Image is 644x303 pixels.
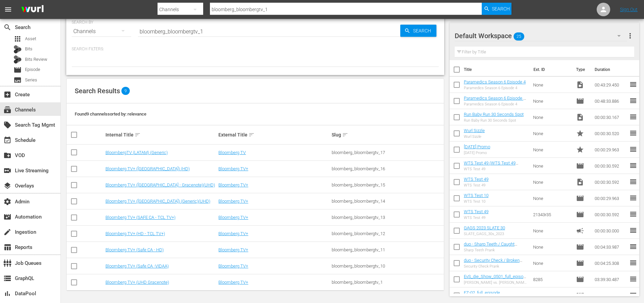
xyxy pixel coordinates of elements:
span: reorder [629,243,637,251]
a: duo - Sharp Teeth / Caught Cheating [464,242,517,252]
a: Paramedics Season 6 Episode 4 - Nine Now [464,96,526,106]
a: [DATE] Promo [464,144,490,149]
button: more_vert [626,28,634,44]
span: Search Tag Mgmt [3,121,11,129]
td: 00:00:30.592 [592,174,629,190]
a: Bloomberg TV+ (HD - TCL TV+) [105,231,165,236]
div: bloomberg_bloombergtv_14 [332,199,443,204]
td: None [530,239,574,255]
span: Episode [576,275,584,283]
span: Series [25,77,37,83]
div: [PERSON_NAME] vs. [PERSON_NAME] - Die Liveshow [464,280,528,285]
span: Episode [576,162,584,170]
span: Schedule [3,136,11,144]
div: Wurl Sizzle [464,134,485,139]
span: Episode [576,210,584,219]
div: Bits Review [14,55,22,64]
a: Bloomberg TV [218,150,246,155]
span: sort [248,132,255,138]
a: Bloomberg TV+ (Safe CA - HD) [105,247,164,252]
a: Bloomberg TV+ (SAFE CA - TCL TV+) [105,215,175,220]
a: Wurl Sizzle [464,128,485,133]
span: Episode [576,292,584,300]
td: 00:00:30.520 [592,125,629,142]
a: WTS Test 49 (WTS Test 49 (00:00:00)) [464,160,518,171]
span: Found 9 channels sorted by: relevance [75,111,146,117]
td: 00:04:33.987 [592,239,629,255]
span: Episode [576,97,584,105]
span: Episode [576,243,584,251]
span: reorder [629,259,637,267]
div: [DATE] Promo [464,151,490,155]
span: Asset [25,35,36,42]
span: Episode [576,259,584,267]
span: reorder [629,194,637,202]
td: 00:43:29.450 [592,77,629,93]
a: Bloomberg TV+ [218,231,248,236]
span: sort [135,132,141,138]
div: Internal Title [105,131,217,139]
div: WTS Test 49 [464,183,488,187]
div: Run Baby Run 30 Seconds Spot [464,118,524,123]
a: duo - Security Check / Broken Statue [464,258,522,268]
span: Bits [25,46,32,52]
a: Run Baby Run 30 Seconds Spot [464,112,524,117]
div: bloomberg_bloombergtv_12 [332,231,443,236]
button: Search [482,3,511,15]
a: EvS_die_Show_0501_full_episode [464,274,526,284]
div: bloomberg_bloombergtv_11 [332,247,443,252]
span: reorder [629,178,637,186]
span: Ingestion [3,228,11,236]
div: Security Check Prank [464,264,528,269]
img: ans4CAIJ8jUAAAAAAAAAAAAAAAAAAAAAAAAgQb4GAAAAAAAAAAAAAAAAAAAAAAAAJMjXAAAAAAAAAAAAAAAAAAAAAAAAgAT5G... [16,2,49,18]
th: Duration [591,60,631,79]
span: reorder [629,145,637,153]
div: bloomberg_bloombergtv_10 [332,263,443,269]
span: Bits Review [25,56,47,63]
a: EZ-02_full_episode [464,290,500,295]
span: reorder [629,113,637,121]
span: DataPool [3,289,11,298]
div: WTS Test 10 [464,199,488,204]
span: reorder [629,80,637,89]
span: Episode [25,66,40,73]
div: WTS Test 49 [464,216,488,220]
span: Search [3,23,11,31]
td: 00:48:33.886 [592,93,629,109]
div: SLATE_GAGS_30s_2023 [464,232,505,236]
p: Search Filters: [72,46,439,52]
span: Overlays [3,182,11,190]
div: Paramedics Season 6 Episode 4 [464,86,526,90]
td: None [530,77,574,93]
a: Bloomberg TV+ [218,182,248,187]
span: Job Queues [3,259,11,267]
div: bloomberg_bloombergtv_13 [332,215,443,220]
td: 00:00:30.592 [592,206,629,223]
div: bloomberg_bloombergtv_1 [332,280,443,285]
span: GraphQL [3,274,11,282]
span: Episode [14,66,22,74]
div: External Title [218,131,330,139]
span: Reports [3,243,11,251]
span: Video [576,81,584,89]
div: bloomberg_bloombergtv_15 [332,182,443,187]
a: Bloomberg TV+ [218,247,248,252]
span: Search [492,3,510,15]
a: Bloomberg TV+ [218,199,248,204]
div: bloomberg_bloombergtv_16 [332,166,443,171]
span: reorder [629,97,637,105]
span: more_vert [626,32,634,40]
div: Slug [332,131,443,139]
a: Bloomberg TV+ [218,280,248,285]
span: Ad [576,227,584,235]
td: 00:00:29.963 [592,190,629,206]
td: None [530,255,574,271]
span: Video [576,113,584,121]
a: Paramedics Season 6 Episode 4 [464,79,526,84]
span: Series [14,76,22,84]
div: Sharp Teeth Prank [464,248,528,252]
a: Bloomberg TV+ ([GEOGRAPHIC_DATA] - Gracenote)(UHD) [105,182,215,187]
div: bloomberg_bloombergtv_17 [332,150,443,155]
td: None [530,223,574,239]
span: reorder [629,275,637,283]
